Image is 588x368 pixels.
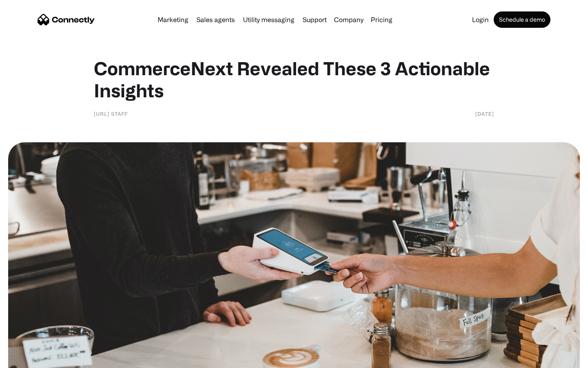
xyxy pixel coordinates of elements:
[367,16,396,23] a: Pricing
[94,57,494,101] h1: CommerceNext Revealed These 3 Actionable Insights
[469,16,492,23] a: Login
[494,11,550,28] a: Schedule a demo
[154,16,192,23] a: Marketing
[16,354,49,365] ul: Language list
[334,14,363,25] div: Company
[193,16,238,23] a: Sales agents
[299,16,330,23] a: Support
[8,354,49,365] aside: Language selected: English
[94,110,128,118] div: [URL] Staff
[240,16,298,23] a: Utility messaging
[475,110,494,118] div: [DATE]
